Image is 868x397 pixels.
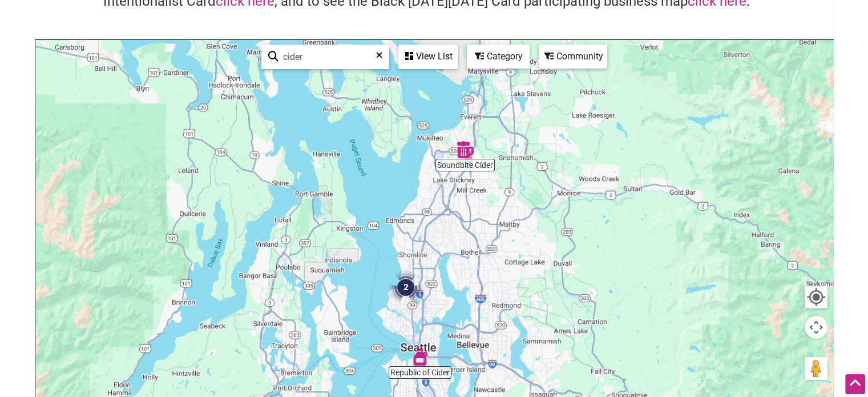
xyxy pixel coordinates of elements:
div: See a list of the visible businesses [398,45,458,69]
div: Type to search and filter [261,45,389,69]
div: Community [540,46,606,67]
div: 2 [389,270,423,304]
div: Republic of Cider [411,348,429,366]
button: Your Location [805,286,827,308]
div: Filter by Community [539,45,607,69]
button: Drag Pegman onto the map to open Street View [805,357,827,380]
div: View List [399,46,457,67]
button: Map camera controls [805,316,827,339]
div: Soundbite Cider [457,141,474,158]
div: Scroll Back to Top [845,374,865,394]
div: Filter by category [467,45,530,69]
div: Category [468,46,528,67]
input: Type to find and filter... [278,46,382,68]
